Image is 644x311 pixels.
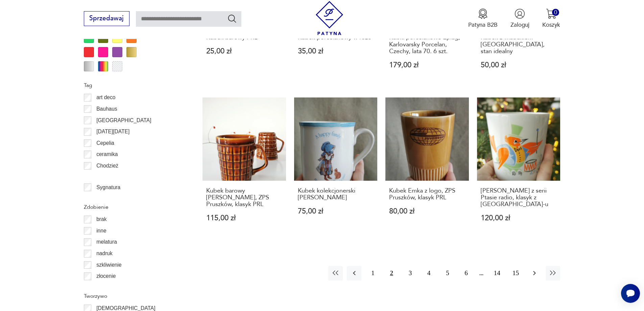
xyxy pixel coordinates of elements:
[96,272,116,281] p: złocenie
[312,1,347,35] img: Patyna - sklep z meblami i dekoracjami vintage
[96,226,106,235] p: inne
[552,9,559,16] div: 0
[508,266,523,281] button: 15
[96,127,129,136] p: [DATE][DATE]
[96,105,117,113] p: Bauhaus
[389,34,465,55] h3: Kubki porcelanowe Epiag, Karlovarsky Porcelan, Czechy, lata 70. 6 szt.
[440,266,455,281] button: 5
[298,187,374,201] h3: Kubek kolekcjonerski [PERSON_NAME]
[96,249,113,258] p: nadruk
[96,93,115,102] p: art deco
[96,238,117,246] p: melatura
[96,150,118,159] p: ceramika
[403,266,418,281] button: 3
[468,8,498,29] a: Ikona medaluPatyna B2B
[84,16,129,22] a: Sprzedawaj
[542,21,560,29] p: Koszyk
[477,97,560,238] a: Kubek bajkowy z serii Ptasie radio, klasyk z PRL-u[PERSON_NAME] z serii Ptasie radio, klasyk z [G...
[546,8,556,19] img: Ikona koszyka
[206,215,282,222] p: 115,00 zł
[481,215,557,222] p: 120,00 zł
[385,97,469,238] a: Kubek Emka z logo, ZPS Pruszków, klasyk PRLKubek Emka z logo, ZPS Pruszków, klasyk PRL80,00 zł
[422,266,436,281] button: 4
[468,21,498,29] p: Patyna B2B
[389,62,465,69] p: 179,00 zł
[542,8,560,29] button: 0Koszyk
[202,97,286,238] a: Kubek barowy Irena, ZPS Pruszków, klasyk PRLKubek barowy [PERSON_NAME], ZPS Pruszków, klasyk PRL1...
[84,81,183,90] p: Tag
[459,266,473,281] button: 6
[298,34,374,41] h3: Kubek porcelanowy w róże
[365,266,380,281] button: 1
[96,183,120,192] p: Sygnatura
[478,8,488,19] img: Ikona medalu
[621,284,640,303] iframe: Smartsupp widget button
[84,203,183,212] p: Zdobienie
[490,266,504,281] button: 14
[515,8,525,19] img: Ikonka użytkownika
[206,34,282,41] h3: Kubek barowy PRL
[227,14,237,23] button: Szukaj
[468,8,498,29] button: Patyna B2B
[96,139,114,148] p: Cepelia
[96,161,118,170] p: Chodzież
[96,116,151,125] p: [GEOGRAPHIC_DATA]
[96,261,122,269] p: szkliwienie
[294,97,378,238] a: Kubek kolekcjonerski Holly HobbieKubek kolekcjonerski [PERSON_NAME]75,00 zł
[206,187,282,208] h3: Kubek barowy [PERSON_NAME], ZPS Pruszków, klasyk PRL
[481,62,557,69] p: 50,00 zł
[481,187,557,208] h3: [PERSON_NAME] z serii Ptasie radio, klasyk z [GEOGRAPHIC_DATA]-u
[510,21,529,29] p: Zaloguj
[84,292,183,301] p: Tworzywo
[510,8,529,29] button: Zaloguj
[84,11,129,26] button: Sprzedawaj
[389,208,465,215] p: 80,00 zł
[298,48,374,55] p: 35,00 zł
[481,34,557,55] h3: Kubek z wiatrakiem - [GEOGRAPHIC_DATA], stan idealny
[206,48,282,55] p: 25,00 zł
[389,187,465,201] h3: Kubek Emka z logo, ZPS Pruszków, klasyk PRL
[96,173,117,181] p: Ćmielów
[298,208,374,215] p: 75,00 zł
[384,266,399,281] button: 2
[96,215,106,224] p: brak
